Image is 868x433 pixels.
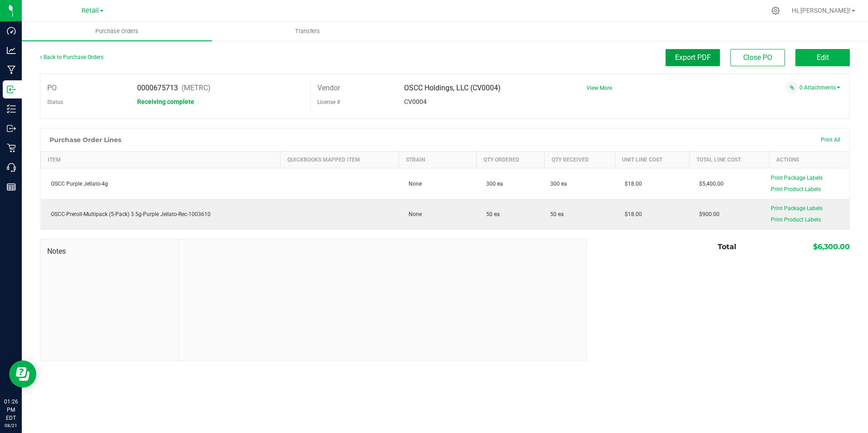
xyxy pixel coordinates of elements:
[730,49,785,66] button: Close PO
[317,81,340,95] label: Vendor
[7,182,16,192] inline-svg: Reports
[7,46,16,55] inline-svg: Analytics
[404,84,501,92] span: OSCC Holdings, LLC (CV0004)
[620,181,642,187] span: $18.00
[813,242,850,251] span: $6,300.00
[771,205,823,212] span: Print Package Labels
[182,84,211,92] span: (METRC)
[817,53,829,62] span: Edit
[795,49,850,66] button: Edit
[718,242,736,251] span: Total
[587,85,612,91] a: View More
[695,211,720,217] span: $900.00
[82,7,99,15] span: Retail
[47,246,172,257] span: Notes
[7,163,16,172] inline-svg: Call Center
[476,152,544,168] th: Qty Ordered
[7,104,16,113] inline-svg: Inventory
[399,152,476,168] th: Strain
[615,152,689,168] th: Unit Line Cost
[49,136,121,143] h1: Purchase Order Lines
[770,6,781,15] div: Manage settings
[771,175,823,181] span: Print Package Labels
[404,181,422,187] span: None
[40,54,104,60] a: Back to Purchase Orders
[212,22,402,41] a: Transfers
[41,152,281,168] th: Item
[792,7,851,14] span: Hi, [PERSON_NAME]!
[666,49,720,66] button: Export PDF
[137,98,194,105] span: Receiving complete
[4,398,18,422] p: 01:26 PM EDT
[675,53,711,62] span: Export PDF
[137,84,178,92] span: 0000675713
[9,360,36,388] iframe: Resource center
[47,95,63,109] label: Status
[404,98,427,105] span: CV0004
[689,152,769,168] th: Total Line Cost
[620,211,642,217] span: $18.00
[7,143,16,153] inline-svg: Retail
[7,65,16,74] inline-svg: Manufacturing
[695,181,724,187] span: $5,400.00
[771,186,821,192] span: Print Product Labels
[482,181,503,187] span: 300 ea
[786,81,798,93] span: Attach a document
[550,210,564,218] span: 50 ea
[7,85,16,94] inline-svg: Inbound
[7,124,16,133] inline-svg: Outbound
[280,152,399,168] th: QuickBooks Mapped Item
[550,180,567,188] span: 300 ea
[283,27,332,35] span: Transfers
[545,152,615,168] th: Qty Received
[47,81,57,95] label: PO
[4,422,18,429] p: 08/21
[821,137,840,143] span: Print All
[83,27,151,35] span: Purchase Orders
[7,26,16,35] inline-svg: Dashboard
[482,211,500,217] span: 50 ea
[404,211,422,217] span: None
[46,210,275,218] div: OSCC-Preroll-Multipack (5-Pack) 3.5g-Purple Jellato-Rec-1003610
[46,180,275,188] div: OSCC Purple Jellato-4g
[743,53,772,62] span: Close PO
[771,216,821,223] span: Print Product Labels
[769,152,849,168] th: Actions
[22,22,212,41] a: Purchase Orders
[317,95,340,109] label: License #
[799,84,840,91] a: 0 Attachments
